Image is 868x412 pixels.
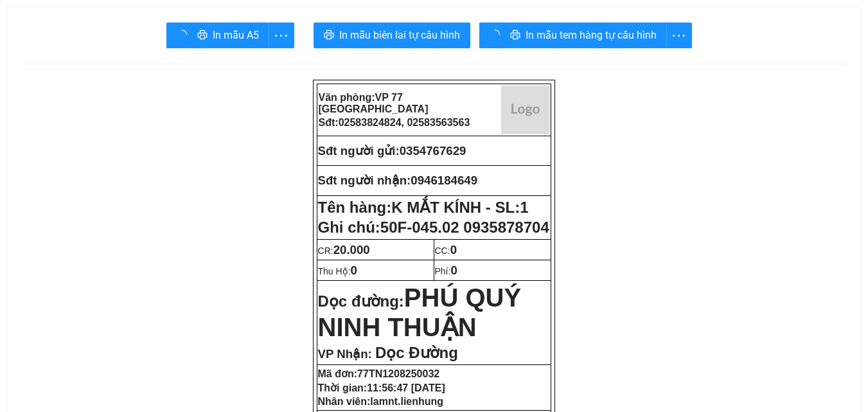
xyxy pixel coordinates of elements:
strong: Thời gian: [318,382,445,393]
span: printer [510,30,520,42]
span: Thu Hộ: [318,266,357,276]
strong: Sđt: [319,117,470,128]
strong: Tên hàng: [318,199,529,216]
span: printer [197,30,208,42]
span: loading [177,30,192,40]
span: 50F-045.02 0935878704 [380,219,549,236]
span: In mẫu biên lai tự cấu hình [339,27,460,43]
span: 1 [520,199,528,216]
span: 0946184649 [411,174,477,187]
span: loading [490,30,505,40]
span: Dọc Đường [375,344,458,361]
span: 20.000 [333,243,370,256]
span: CC: [435,246,457,256]
span: 0 [450,264,457,277]
span: more [667,28,691,44]
span: Phí: [435,266,457,276]
span: 11:56:47 [DATE] [367,382,445,393]
strong: Sđt người nhận: [318,174,411,187]
span: VP 77 [GEOGRAPHIC_DATA] [319,92,429,114]
strong: Mã đơn: [318,368,440,379]
span: In mẫu tem hàng tự cấu hình [526,27,657,43]
span: 0354767629 [400,144,466,157]
button: printerIn mẫu A5 [166,22,269,48]
span: PHÚ QUÝ NINH THUẬN [318,283,522,341]
button: more [666,22,692,48]
span: printer [324,30,334,42]
img: logo [501,85,550,134]
span: In mẫu A5 [213,27,259,43]
strong: Sđt người gửi: [318,144,400,157]
span: CR: [318,246,370,256]
strong: Nhân viên: [318,396,444,407]
span: 77TN1208250032 [357,368,439,379]
span: lamnt.lienhung [370,396,443,407]
span: more [269,28,294,44]
span: 0 [450,243,457,256]
button: printerIn mẫu biên lai tự cấu hình [314,22,470,48]
span: 02583824824, 02583563563 [339,117,470,128]
span: VP Nhận: [318,347,372,361]
button: printerIn mẫu tem hàng tự cấu hình [479,22,667,48]
span: Ghi chú: [318,219,549,236]
button: more [269,22,294,48]
strong: Dọc đường: [318,292,522,339]
span: K MẮT KÍNH - SL: [391,199,528,216]
span: 0 [351,264,357,277]
strong: Văn phòng: [319,92,429,114]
